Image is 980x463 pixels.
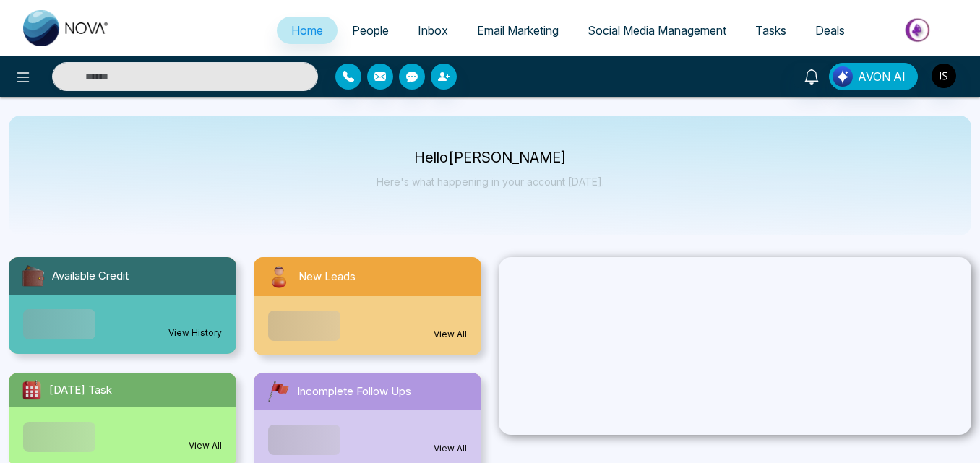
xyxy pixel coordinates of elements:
[168,326,222,339] a: View History
[49,382,112,399] span: [DATE] Task
[573,17,741,44] a: Social Media Management
[741,17,801,44] a: Tasks
[189,439,222,452] a: View All
[801,17,859,44] a: Deals
[265,378,291,404] img: followUps.svg
[463,17,573,44] a: Email Marketing
[23,10,110,46] img: Nova CRM Logo
[418,23,448,38] span: Inbox
[377,176,604,188] p: Here's what happening in your account [DATE].
[434,328,467,341] a: View All
[477,23,559,38] span: Email Marketing
[815,23,845,38] span: Deals
[403,17,463,44] a: Inbox
[377,152,604,164] p: Hello [PERSON_NAME]
[20,263,46,289] img: availableCredit.svg
[434,442,467,455] a: View All
[265,263,293,290] img: newLeads.svg
[52,268,129,285] span: Available Credit
[755,23,786,38] span: Tasks
[833,66,853,87] img: Lead Flow
[297,384,411,400] span: Incomplete Follow Ups
[277,17,338,44] a: Home
[291,23,323,38] span: Home
[588,23,726,38] span: Social Media Management
[867,14,971,46] img: Market-place.gif
[858,68,906,85] span: AVON AI
[298,269,356,285] span: New Leads
[352,23,389,38] span: People
[932,64,956,88] img: User Avatar
[245,257,490,355] a: New LeadsView All
[338,17,403,44] a: People
[20,378,43,402] img: todayTask.svg
[829,63,918,90] button: AVON AI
